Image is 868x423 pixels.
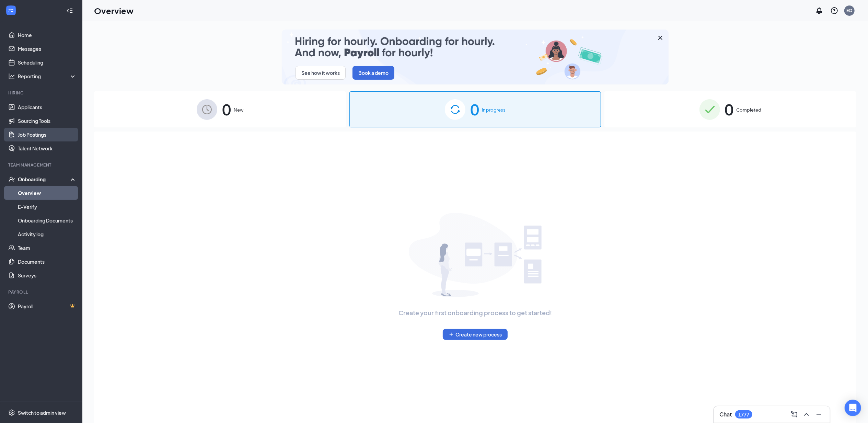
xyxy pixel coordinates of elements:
[66,7,73,14] svg: Collapse
[18,128,77,141] a: Job Postings
[398,308,552,318] span: Create your first onboarding process to get started!
[801,409,812,420] button: ChevronUp
[296,66,346,80] button: See how it works
[470,98,479,121] span: 0
[18,73,77,80] div: Reporting
[18,214,77,227] a: Onboarding Documents
[789,409,800,420] button: ComposeMessage
[18,100,77,114] a: Applicants
[18,56,77,69] a: Scheduling
[8,73,15,80] svg: Analysis
[737,106,762,113] span: Completed
[18,268,77,282] a: Surveys
[725,98,734,121] span: 0
[802,410,811,419] svg: ChevronUp
[813,409,824,420] button: Minimize
[790,410,798,419] svg: ComposeMessage
[8,162,75,168] div: Team Management
[846,8,853,13] div: EO
[18,227,77,241] a: Activity log
[815,7,823,15] svg: Notifications
[234,106,243,113] span: New
[352,66,394,80] button: Book a demo
[443,329,508,340] button: PlusCreate new process
[18,241,77,255] a: Team
[18,200,77,214] a: E-Verify
[18,42,77,56] a: Messages
[94,5,134,16] h1: Overview
[830,7,838,15] svg: QuestionInfo
[482,106,506,113] span: In progress
[18,114,77,128] a: Sourcing Tools
[738,412,749,418] div: 1777
[719,411,732,418] h3: Chat
[18,299,77,313] a: PayrollCrown
[18,141,77,155] a: Talent Network
[815,410,823,419] svg: Minimize
[845,400,861,416] div: Open Intercom Messenger
[8,289,75,295] div: Payroll
[8,90,75,96] div: Hiring
[18,176,71,183] div: Onboarding
[8,176,15,183] svg: UserCheck
[18,28,77,42] a: Home
[222,98,231,121] span: 0
[18,255,77,268] a: Documents
[8,409,15,416] svg: Settings
[18,186,77,200] a: Overview
[18,409,66,416] div: Switch to admin view
[449,332,454,337] svg: Plus
[656,34,664,42] svg: Cross
[8,7,14,14] svg: WorkstreamLogo
[282,30,669,84] img: payroll-small.gif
